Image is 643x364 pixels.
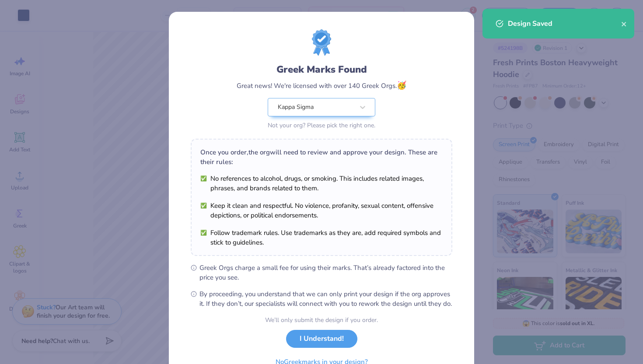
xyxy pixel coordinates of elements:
[621,18,627,29] button: close
[265,315,378,325] div: We’ll only submit the design if you order.
[397,80,406,91] span: 🥳
[200,147,443,167] div: Once you order, the org will need to review and approve your design. These are their rules:
[200,201,443,220] li: Keep it clean and respectful. No violence, profanity, sexual content, offensive depictions, or po...
[199,263,452,282] span: Greek Orgs charge a small fee for using their marks. That’s already factored into the price you see.
[199,289,452,308] span: By proceeding, you understand that we can only print your design if the org approves it. If they ...
[200,174,443,193] li: No references to alcohol, drugs, or smoking. This includes related images, phrases, and brands re...
[312,29,331,56] img: License badge
[200,228,443,247] li: Follow trademark rules. Use trademarks as they are, add required symbols and stick to guidelines.
[508,18,621,29] div: Design Saved
[286,330,357,348] button: I Understand!
[237,80,406,91] div: Great news! We're licensed with over 140 Greek Orgs.
[268,121,375,130] div: Not your org? Please pick the right one.
[276,63,367,77] div: Greek Marks Found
